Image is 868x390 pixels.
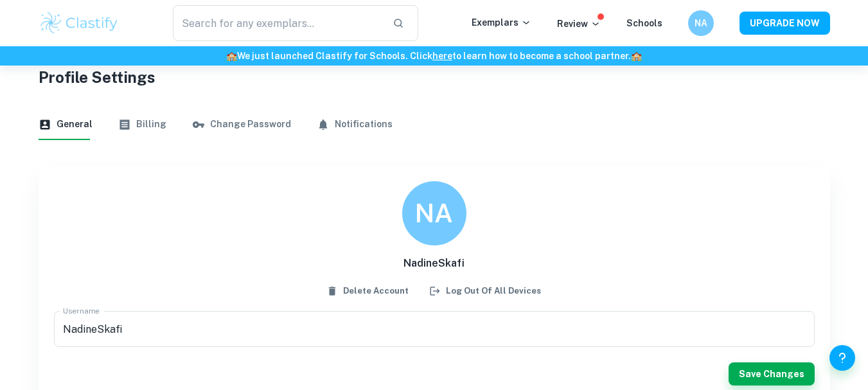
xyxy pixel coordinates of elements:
[39,10,120,36] img: Clastify logo
[317,109,393,140] button: Notifications
[3,49,865,63] h6: We just launched Clastify for Schools. Click to learn how to become a school partner.
[39,109,93,140] button: General
[432,51,452,61] a: here
[192,109,291,140] button: Change Password
[626,18,662,28] a: Schools
[729,362,815,386] button: Save Changes
[472,15,531,30] p: Exemplars
[118,109,166,140] button: Billing
[557,17,601,31] p: Review
[415,193,453,234] h6: NA
[693,16,708,30] h6: NA
[631,51,642,61] span: 🏫
[324,281,412,301] button: Delete Account
[688,10,714,36] button: NA
[226,51,237,61] span: 🏫
[403,256,465,271] h6: NadineSkafi
[427,281,544,301] button: Log out of all devices
[829,345,855,371] button: Help and Feedback
[63,305,100,316] label: Username
[173,5,383,41] input: Search for any exemplars...
[39,66,830,89] h1: Profile Settings
[740,12,830,35] button: UPGRADE NOW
